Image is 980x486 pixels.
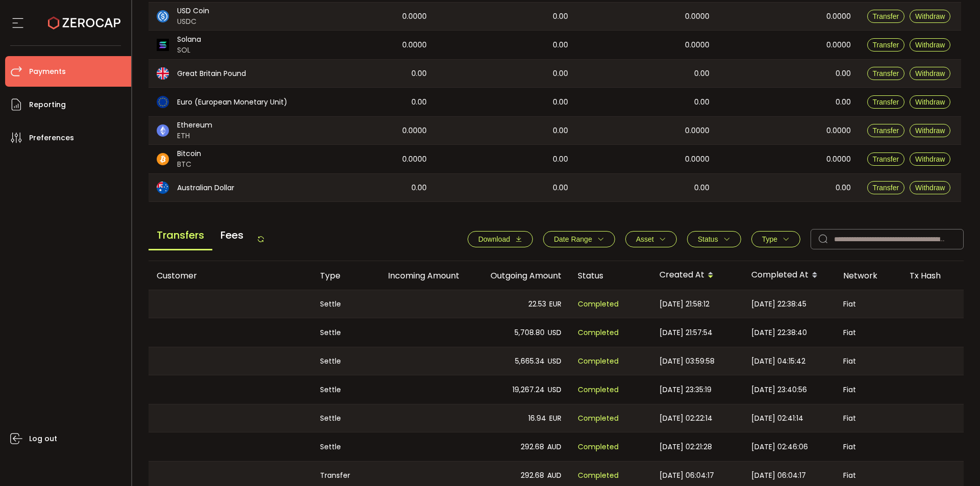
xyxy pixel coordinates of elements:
[743,267,835,284] div: Completed At
[411,96,427,108] span: 0.00
[177,6,209,16] span: USD Coin
[929,437,980,486] iframe: Chat Widget
[29,97,66,112] span: Reporting
[312,270,365,282] div: Type
[29,131,74,145] span: Preferences
[521,470,544,481] span: 292.68
[873,69,899,78] span: Transfer
[867,38,905,52] button: Transfer
[553,39,568,51] span: 0.00
[867,152,905,166] button: Transfer
[177,68,246,79] span: Great Britain Pound
[867,181,905,194] button: Transfer
[867,10,905,23] button: Transfer
[836,96,851,108] span: 0.00
[751,298,806,310] span: [DATE] 22:38:45
[411,68,427,80] span: 0.00
[873,126,899,135] span: Transfer
[578,384,619,396] span: Completed
[910,10,950,23] button: Withdraw
[157,124,169,137] img: eth_portfolio.svg
[157,67,169,80] img: gbp_portfolio.svg
[177,148,201,159] span: Bitcoin
[29,64,66,79] span: Payments
[578,355,619,367] span: Completed
[177,45,201,56] span: SOL
[659,470,714,481] span: [DATE] 06:04:17
[685,154,709,165] span: 0.0000
[177,34,201,45] span: Solana
[29,431,57,446] span: Log out
[835,290,901,318] div: Fiat
[547,470,561,481] span: AUD
[312,432,365,461] div: Settle
[751,231,800,247] button: Type
[910,67,950,80] button: Withdraw
[554,235,592,243] span: Date Range
[835,347,901,375] div: Fiat
[468,231,533,247] button: Download
[835,375,901,404] div: Fiat
[578,413,619,424] span: Completed
[548,384,561,396] span: USD
[553,68,568,80] span: 0.00
[659,441,712,453] span: [DATE] 02:21:28
[312,347,365,375] div: Settle
[910,152,950,166] button: Withdraw
[468,270,570,282] div: Outgoing Amount
[659,384,712,396] span: [DATE] 23:35:19
[826,11,851,22] span: 0.0000
[826,154,851,165] span: 0.0000
[835,432,901,461] div: Fiat
[698,235,718,243] span: Status
[826,39,851,51] span: 0.0000
[528,298,546,310] span: 22.53
[157,182,169,194] img: aud_portfolio.svg
[836,182,851,194] span: 0.00
[687,231,741,247] button: Status
[402,39,427,51] span: 0.0000
[685,125,709,137] span: 0.0000
[751,384,807,396] span: [DATE] 23:40:56
[915,184,945,192] span: Withdraw
[685,11,709,22] span: 0.0000
[514,327,545,339] span: 5,708.80
[553,154,568,165] span: 0.00
[312,318,365,347] div: Settle
[873,155,899,163] span: Transfer
[910,181,950,194] button: Withdraw
[177,16,209,27] span: USDC
[694,68,709,80] span: 0.00
[836,68,851,80] span: 0.00
[867,67,905,80] button: Transfer
[578,327,619,339] span: Completed
[177,97,287,108] span: Euro (European Monetary Unit)
[751,327,807,339] span: [DATE] 22:38:40
[312,404,365,432] div: Settle
[553,182,568,194] span: 0.00
[685,39,709,51] span: 0.0000
[751,413,803,424] span: [DATE] 02:41:14
[548,355,561,367] span: USD
[578,470,619,481] span: Completed
[177,159,201,170] span: BTC
[521,441,544,453] span: 292.68
[149,270,312,282] div: Customer
[915,98,945,106] span: Withdraw
[694,96,709,108] span: 0.00
[402,125,427,137] span: 0.0000
[212,221,252,249] span: Fees
[835,404,901,432] div: Fiat
[549,298,561,310] span: EUR
[762,235,777,243] span: Type
[547,441,561,453] span: AUD
[157,153,169,165] img: btc_portfolio.svg
[177,183,234,193] span: Australian Dollar
[651,267,743,284] div: Created At
[177,120,212,131] span: Ethereum
[751,355,805,367] span: [DATE] 04:15:42
[873,41,899,49] span: Transfer
[915,126,945,135] span: Withdraw
[915,69,945,78] span: Withdraw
